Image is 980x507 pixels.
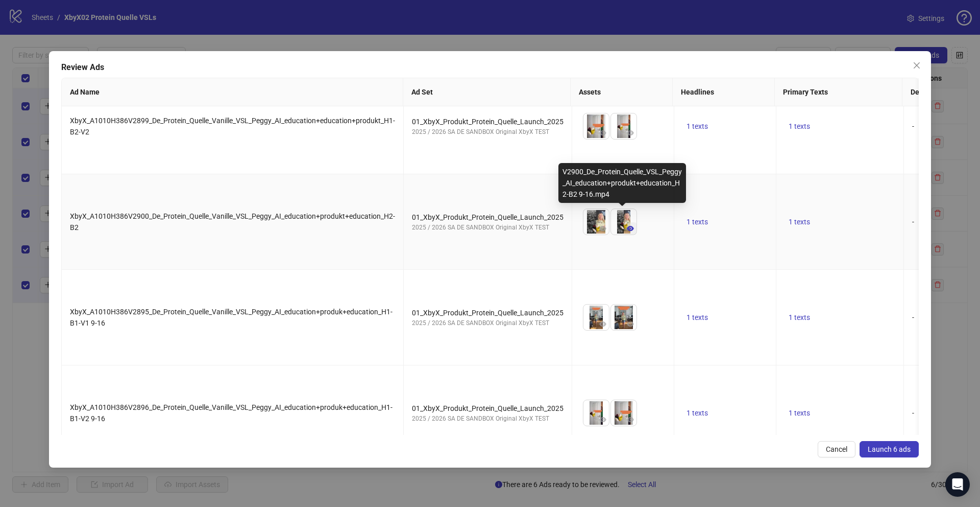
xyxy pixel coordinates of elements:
span: eye [599,129,606,136]
span: XbyX_A1010H386V2900_De_Protein_Quelle_Vanille_VSL_Peggy_AI_education+produkt+education_H2-B2 [70,212,395,232]
button: 1 texts [682,407,712,419]
button: Preview [624,127,636,139]
span: - [912,218,914,226]
span: 1 texts [687,122,708,130]
div: 01_XbyX_Produkt_Protein_Quelle_Launch_2025 [412,212,563,223]
div: 2025 / 2026 SA DE SANDBOX Original XbyX TEST [412,414,563,424]
img: Asset 2 [611,305,636,330]
button: Close [909,57,925,74]
button: 1 texts [785,407,814,419]
span: eye [599,225,606,232]
button: Preview [624,413,636,426]
span: 1 texts [789,218,810,226]
span: - [912,409,914,417]
div: V2900_De_Protein_Quelle_VSL_Peggy_AI_education+produkt+education_H2-B2 9-16.mp4 [558,163,686,203]
span: 1 texts [789,313,810,321]
th: Ad Name [62,78,403,106]
button: Preview [624,318,636,330]
span: eye [627,129,634,136]
button: 1 texts [785,311,814,324]
button: Preview [597,222,609,235]
div: 2025 / 2026 SA DE SANDBOX Original XbyX TEST [412,223,563,233]
span: 1 texts [789,409,810,417]
span: - [912,122,914,130]
span: eye [599,416,606,423]
span: Cancel [826,445,847,453]
span: - [912,313,914,321]
span: XbyX_A1010H386V2899_De_Protein_Quelle_Vanille_VSL_Peggy_AI_education+education+produkt_H1-B2-V2 [70,117,395,136]
div: 01_XbyX_Produkt_Protein_Quelle_Launch_2025 [412,116,563,127]
div: 01_XbyX_Produkt_Protein_Quelle_Launch_2025 [412,403,563,414]
img: Asset 1 [583,209,609,235]
span: eye [627,416,634,423]
button: Cancel [818,441,855,457]
img: Asset 2 [611,209,636,235]
button: Preview [597,318,609,330]
span: 1 texts [687,409,708,417]
button: 1 texts [682,216,712,228]
div: Open Intercom Messenger [945,472,970,497]
img: Asset 1 [583,113,609,139]
span: 1 texts [789,122,810,130]
img: Asset 1 [583,400,609,426]
span: close [913,61,921,70]
button: 1 texts [682,311,712,324]
span: Launch 6 ads [868,445,911,453]
span: eye [599,320,606,328]
button: Preview [597,413,609,426]
span: eye [627,320,634,328]
span: XbyX_A1010H386V2896_De_Protein_Quelle_Vanille_VSL_Peggy_AI_education+produk+education_H1-B1-V2 9-16 [70,403,393,423]
img: Asset 2 [611,400,636,426]
th: Assets [571,78,673,106]
button: 1 texts [785,120,814,132]
th: Headlines [673,78,775,106]
span: 1 texts [687,313,708,321]
div: 2025 / 2026 SA DE SANDBOX Original XbyX TEST [412,127,563,137]
img: Asset 1 [583,305,609,330]
button: 1 texts [682,120,712,132]
div: 01_XbyX_Produkt_Protein_Quelle_Launch_2025 [412,307,563,318]
div: 2025 / 2026 SA DE SANDBOX Original XbyX TEST [412,318,563,328]
th: Primary Texts [775,78,902,106]
button: Preview [597,127,609,139]
img: Asset 2 [611,113,636,139]
button: 1 texts [785,216,814,228]
span: XbyX_A1010H386V2895_De_Protein_Quelle_Vanille_VSL_Peggy_AI_education+produk+education_H1-B1-V1 9-16 [70,308,393,327]
button: Preview [624,222,636,235]
button: Launch 6 ads [860,441,919,457]
span: eye [627,225,634,232]
span: 1 texts [687,218,708,226]
th: Ad Set [403,78,571,106]
div: Review Ads [61,61,919,74]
